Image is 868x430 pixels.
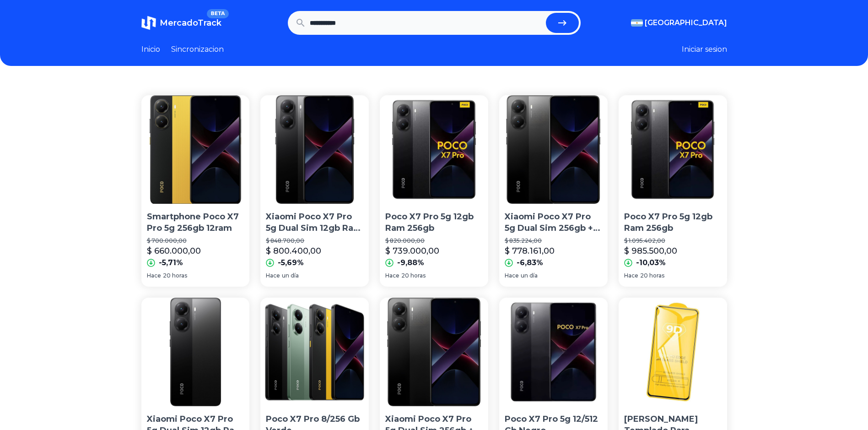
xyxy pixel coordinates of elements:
a: Poco X7 Pro 5g 12gb Ram 256gbPoco X7 Pro 5g 12gb Ram 256gb$ 1.095.402,00$ 985.500,00-10,03%Hace20... [619,95,727,287]
img: Poco X7 Pro 5g 12gb Ram 256gb [619,95,727,204]
span: Hace [266,272,280,279]
p: -5,69% [278,257,304,268]
img: Poco X7 Pro 5g 12gb Ram 256gb [380,95,488,204]
button: Iniciar sesion [682,44,727,55]
a: MercadoTrackBETA [141,16,221,30]
img: Smartphone Poco X7 Pro 5g 256gb 12ram [141,95,250,204]
p: $ 778.161,00 [505,245,555,257]
p: Poco X7 Pro 5g 12gb Ram 256gb [385,211,483,234]
p: $ 985.500,00 [624,245,677,257]
p: $ 700.000,00 [147,237,244,245]
p: -6,83% [517,257,543,268]
button: [GEOGRAPHIC_DATA] [631,17,727,28]
p: $ 800.400,00 [266,245,321,257]
img: Poco X7 Pro 5g 12/512 Gb Negro [499,298,608,406]
p: $ 848.700,00 [266,237,363,245]
p: -10,03% [636,257,666,268]
span: [GEOGRAPHIC_DATA] [645,17,727,28]
span: un día [282,272,299,279]
img: MercadoTrack [141,16,156,30]
span: 20 horas [401,272,426,279]
p: Poco X7 Pro 5g 12gb Ram 256gb [624,211,722,234]
img: Xiaomi Poco X7 Pro 5g Dual Sim 256gb + 8gb Ram Black [380,298,488,406]
a: Sincronizacion [171,44,224,55]
span: Hace [505,272,519,279]
span: 20 horas [163,272,187,279]
img: Xiaomi Poco X7 Pro 5g Dual Sim 256gb + 8gb Ram Black [499,95,608,204]
span: 20 horas [640,272,664,279]
span: Hace [624,272,638,279]
a: Poco X7 Pro 5g 12gb Ram 256gbPoco X7 Pro 5g 12gb Ram 256gb$ 820.000,00$ 739.000,00-9,88%Hace20 horas [380,95,488,287]
p: $ 1.095.402,00 [624,237,722,245]
img: Vidrio Templado Para Xiaomi Poco X7 Pro Full Cover 9d 9h [619,298,727,406]
span: Hace [147,272,161,279]
p: Xiaomi Poco X7 Pro 5g Dual Sim 12gb Ram 256gb Negro [266,211,363,234]
p: -9,88% [397,257,424,268]
span: MercadoTrack [160,18,221,28]
img: Argentina [631,19,643,27]
img: Poco X7 Pro 8/256 Gb Verde [260,298,369,406]
p: -5,71% [159,257,183,268]
p: Xiaomi Poco X7 Pro 5g Dual Sim 256gb + 8gb Ram Black [505,211,602,234]
p: $ 739.000,00 [385,245,439,257]
a: Xiaomi Poco X7 Pro 5g Dual Sim 256gb + 8gb Ram BlackXiaomi Poco X7 Pro 5g Dual Sim 256gb + 8gb Ra... [499,95,608,287]
a: Smartphone Poco X7 Pro 5g 256gb 12ramSmartphone Poco X7 Pro 5g 256gb 12ram$ 700.000,00$ 660.000,0... [141,95,250,287]
p: $ 835.224,00 [505,237,602,245]
p: $ 660.000,00 [147,245,201,257]
p: Smartphone Poco X7 Pro 5g 256gb 12ram [147,211,244,234]
a: Xiaomi Poco X7 Pro 5g Dual Sim 12gb Ram 256gb NegroXiaomi Poco X7 Pro 5g Dual Sim 12gb Ram 256gb ... [260,95,369,287]
p: $ 820.000,00 [385,237,483,245]
img: Xiaomi Poco X7 Pro 5g Dual Sim 12gb Ram 256gb Negro [260,95,369,204]
img: Xiaomi Poco X7 Pro 5g Dual Sim 12gb Ram 256gb Negro [141,298,250,406]
span: Hace [385,272,399,279]
a: Inicio [141,44,160,55]
span: un día [521,272,538,279]
span: BETA [207,9,228,18]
